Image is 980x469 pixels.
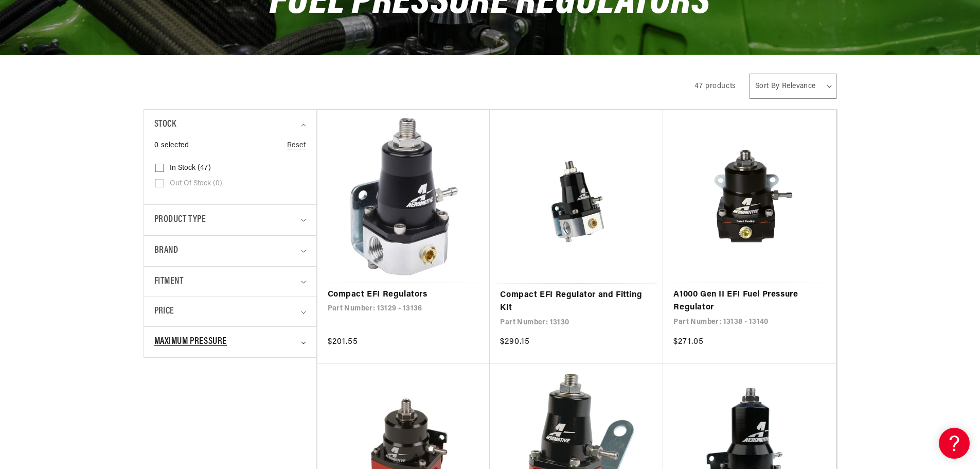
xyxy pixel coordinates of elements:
summary: Maximum Pressure (0 selected) [154,327,306,357]
span: Fitment [154,274,184,289]
span: Out of stock (0) [170,179,222,188]
a: Compact EFI Regulators [328,288,480,302]
a: Reset [287,140,306,151]
summary: Fitment (0 selected) [154,267,306,297]
span: 0 selected [154,140,189,151]
span: Price [154,305,174,319]
summary: Brand (0 selected) [154,236,306,266]
span: Stock [154,117,176,132]
a: A1000 Gen II EFI Fuel Pressure Regulator [673,288,826,315]
summary: Product type (0 selected) [154,205,306,235]
span: 47 products [694,82,736,90]
span: In stock (47) [170,164,211,173]
a: Compact EFI Regulator and Fitting Kit [500,289,653,315]
span: Brand [154,244,179,258]
span: Maximum Pressure [154,335,227,350]
summary: Price [154,297,306,326]
span: Product type [154,213,206,228]
summary: Stock (0 selected) [154,110,306,140]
